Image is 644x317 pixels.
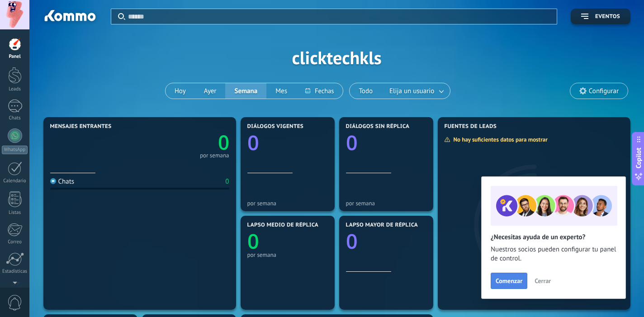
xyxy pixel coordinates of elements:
a: 0 [140,128,229,156]
h2: ¿Necesitas ayuda de un experto? [491,233,616,241]
text: 0 [346,227,358,255]
span: Cerrar [535,278,551,284]
div: WhatsApp [2,146,28,154]
div: por semana [200,153,229,158]
span: Nuestros socios pueden configurar tu panel de control. [491,245,616,263]
button: Eventos [571,9,630,24]
div: 0 [225,177,229,186]
button: Fechas [296,83,343,99]
div: por semana [346,200,426,207]
text: 0 [218,128,229,156]
button: Todo [350,83,382,99]
button: Semana [225,83,266,99]
span: Lapso mayor de réplica [346,222,418,228]
span: Configurar [589,87,619,95]
text: 0 [346,129,358,156]
span: Comenzar [496,278,522,284]
button: Comenzar [491,273,527,289]
img: Chats [50,178,56,184]
div: Calendario [2,178,28,184]
text: 0 [247,129,259,156]
button: Elija un usuario [382,83,450,99]
div: Chats [2,115,28,121]
div: Leads [2,86,28,92]
span: Eventos [595,14,620,20]
span: Diálogos sin réplica [346,123,410,130]
span: Mensajes entrantes [50,123,112,130]
div: Estadísticas [2,269,28,274]
div: por semana [247,251,328,258]
button: Mes [266,83,296,99]
text: 0 [247,227,259,255]
button: Ayer [195,83,226,99]
div: Chats [50,177,75,186]
span: Elija un usuario [388,85,436,97]
div: por semana [247,200,328,207]
span: Lapso medio de réplica [247,222,319,228]
div: Listas [2,210,28,216]
div: Panel [2,54,28,60]
span: Copilot [634,147,643,168]
button: Cerrar [530,274,555,288]
button: Hoy [166,83,195,99]
span: Diálogos vigentes [247,123,304,130]
div: No hay suficientes datos para mostrar [444,136,554,143]
span: Fuentes de leads [445,123,497,130]
div: Correo [2,239,28,245]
